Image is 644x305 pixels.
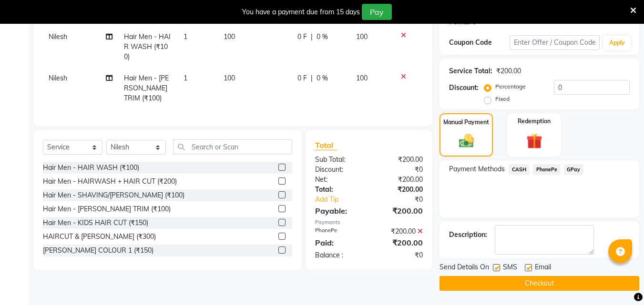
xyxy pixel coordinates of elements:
[43,190,184,200] div: Hair Men - SHAVING/[PERSON_NAME] (₹100)
[449,164,505,174] span: Payment Methods
[356,32,368,41] span: 100
[535,262,551,274] span: Email
[124,74,169,102] span: Hair Men - [PERSON_NAME] TRIM (₹100)
[43,232,156,242] div: HAIRCUT & [PERSON_NAME] (₹300)
[308,155,369,165] div: Sub Total:
[495,82,526,91] label: Percentage
[308,226,369,236] div: PhonePe
[308,175,369,185] div: Net:
[449,230,487,240] div: Description:
[224,32,235,41] span: 100
[43,204,171,214] div: Hair Men - [PERSON_NAME] TRIM (₹100)
[443,118,489,127] label: Manual Payment
[297,32,307,42] span: 0 F
[503,262,517,274] span: SMS
[449,38,509,48] div: Coupon Code
[43,246,153,256] div: [PERSON_NAME] COLOUR 1 (₹150)
[495,95,510,103] label: Fixed
[369,205,430,216] div: ₹200.00
[43,163,139,173] div: Hair Men - HAIR WASH (₹100)
[379,195,430,205] div: ₹0
[124,32,171,61] span: Hair Men - HAIR WASH (₹100)
[362,4,392,20] button: Pay
[369,175,430,185] div: ₹200.00
[184,74,187,82] span: 1
[533,164,560,175] span: PhonePe
[43,218,148,228] div: Hair Men - KIDS HAIR CUT (₹150)
[449,83,479,93] div: Discount:
[317,73,328,83] span: 0 %
[369,226,430,236] div: ₹200.00
[308,237,369,248] div: Paid:
[224,74,235,82] span: 100
[242,7,360,17] div: You have a payment due from 15 days
[308,205,369,216] div: Payable:
[308,185,369,195] div: Total:
[496,66,521,76] div: ₹200.00
[315,218,423,226] div: Payments
[356,74,368,82] span: 100
[311,32,313,42] span: |
[49,74,67,82] span: Nilesh
[308,250,369,260] div: Balance :
[184,32,187,41] span: 1
[521,131,547,151] img: _gift.svg
[173,139,292,154] input: Search or Scan
[369,237,430,248] div: ₹200.00
[518,117,551,126] label: Redemption
[311,73,313,83] span: |
[315,140,337,150] span: Total
[49,32,67,41] span: Nilesh
[369,155,430,165] div: ₹200.00
[454,132,479,149] img: _cash.svg
[509,164,529,175] span: CASH
[43,177,177,187] div: Hair Men - HAIRWASH + HAIR CUT (₹200)
[449,66,492,76] div: Service Total:
[440,276,639,291] button: Checkout
[369,185,430,195] div: ₹200.00
[317,32,328,42] span: 0 %
[440,262,489,274] span: Send Details On
[308,195,379,205] a: Add Tip
[564,164,583,175] span: GPay
[297,73,307,83] span: 0 F
[510,35,600,50] input: Enter Offer / Coupon Code
[603,36,631,50] button: Apply
[308,165,369,175] div: Discount:
[369,250,430,260] div: ₹0
[369,165,430,175] div: ₹0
